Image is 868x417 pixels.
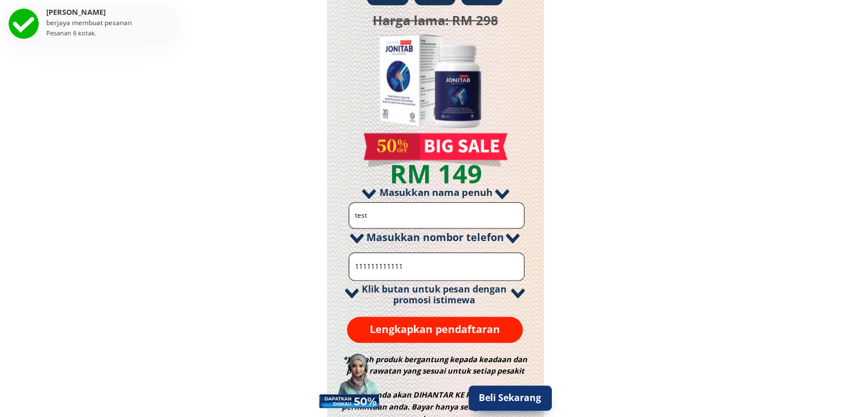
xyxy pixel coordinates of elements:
input: Nama penuh [352,203,522,228]
h3: Masukkan nama penuh [350,185,521,200]
p: Lengkapkan pendaftaran [347,316,523,343]
input: Nombor telefon [352,253,522,280]
p: Beli Sekarang [469,386,552,411]
h3: Harga lama: RM 298 [321,10,550,31]
h3: RM 149 [360,153,511,194]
